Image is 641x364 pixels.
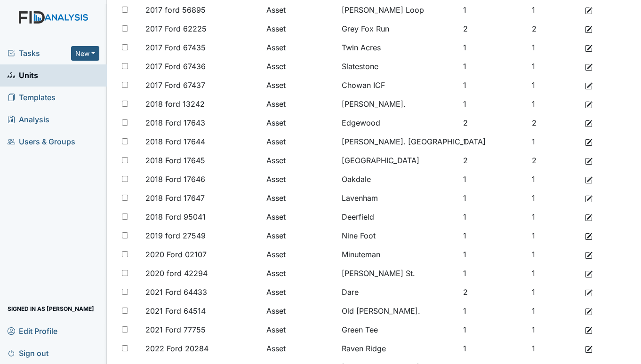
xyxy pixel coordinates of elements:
[459,283,528,301] td: 2
[338,283,459,301] td: Dare
[338,264,459,283] td: [PERSON_NAME] St.
[263,76,338,95] td: Asset
[263,320,338,339] td: Asset
[145,343,208,354] span: 2022 Ford 20284
[263,245,338,264] td: Asset
[459,38,528,57] td: 1
[145,268,208,279] span: 2020 ford 42294
[338,207,459,226] td: Deerfield
[338,76,459,95] td: Chowan ICF
[145,136,205,147] span: 2018 Ford 17644
[263,301,338,320] td: Asset
[528,113,581,132] td: 2
[8,346,48,360] span: Sign out
[528,19,581,38] td: 2
[145,230,206,241] span: 2019 ford 27549
[338,170,459,189] td: Oakdale
[338,301,459,320] td: Old [PERSON_NAME].
[338,113,459,132] td: Edgewood
[263,38,338,57] td: Asset
[528,339,581,358] td: 1
[459,245,528,264] td: 1
[338,226,459,245] td: Nine Foot
[71,46,99,61] button: New
[145,117,205,128] span: 2018 Ford 17643
[263,0,338,19] td: Asset
[459,57,528,76] td: 1
[8,324,57,338] span: Edit Profile
[145,61,206,72] span: 2017 Ford 67436
[528,76,581,95] td: 1
[528,226,581,245] td: 1
[263,132,338,151] td: Asset
[338,57,459,76] td: Slatestone
[528,170,581,189] td: 1
[145,98,205,110] span: 2018 ford 13242
[145,324,206,335] span: 2021 Ford 77755
[263,226,338,245] td: Asset
[145,174,205,185] span: 2018 Ford 17646
[145,286,207,298] span: 2021 Ford 64433
[263,283,338,301] td: Asset
[8,90,56,105] span: Templates
[459,339,528,358] td: 1
[459,189,528,207] td: 1
[263,339,338,358] td: Asset
[145,42,206,53] span: 2017 Ford 67435
[8,47,71,59] a: Tasks
[528,0,581,19] td: 1
[459,170,528,189] td: 1
[263,151,338,170] td: Asset
[528,151,581,170] td: 2
[459,151,528,170] td: 2
[8,112,49,127] span: Analysis
[459,207,528,226] td: 1
[459,226,528,245] td: 1
[528,132,581,151] td: 1
[528,38,581,57] td: 1
[145,305,206,317] span: 2021 Ford 64514
[338,95,459,113] td: [PERSON_NAME].
[263,95,338,113] td: Asset
[528,320,581,339] td: 1
[145,155,205,166] span: 2018 Ford 17645
[528,264,581,283] td: 1
[528,95,581,113] td: 1
[145,192,205,204] span: 2018 Ford 17647
[459,19,528,38] td: 2
[528,207,581,226] td: 1
[338,151,459,170] td: [GEOGRAPHIC_DATA]
[459,76,528,95] td: 1
[459,113,528,132] td: 2
[459,320,528,339] td: 1
[459,264,528,283] td: 1
[528,245,581,264] td: 1
[459,132,528,151] td: 1
[459,95,528,113] td: 1
[145,249,207,260] span: 2020 Ford 02107
[263,264,338,283] td: Asset
[263,113,338,132] td: Asset
[338,339,459,358] td: Raven Ridge
[338,245,459,264] td: Minuteman
[338,19,459,38] td: Grey Fox Run
[459,0,528,19] td: 1
[338,38,459,57] td: Twin Acres
[263,189,338,207] td: Asset
[528,57,581,76] td: 1
[528,283,581,301] td: 1
[263,57,338,76] td: Asset
[528,189,581,207] td: 1
[459,301,528,320] td: 1
[8,135,75,149] span: Users & Groups
[145,211,206,222] span: 2018 Ford 95041
[145,23,207,34] span: 2017 Ford 62225
[263,170,338,189] td: Asset
[145,4,206,16] span: 2017 ford 56895
[528,301,581,320] td: 1
[338,0,459,19] td: [PERSON_NAME] Loop
[8,68,38,83] span: Units
[338,320,459,339] td: Green Tee
[145,79,205,91] span: 2017 Ford 67437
